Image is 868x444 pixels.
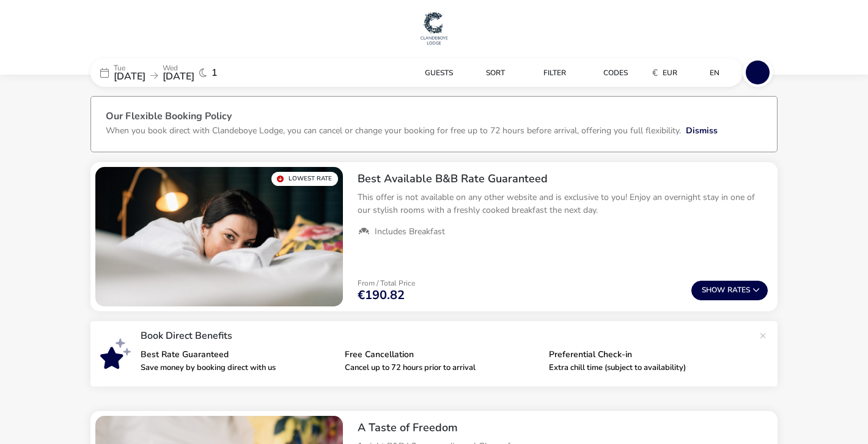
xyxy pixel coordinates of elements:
[90,58,274,87] div: Tue[DATE]Wed[DATE]1
[106,125,681,136] p: When you book direct with Clandeboye Lodge, you can cancel or change your booking for free up to ...
[513,64,575,81] naf-pibe-menu-bar-item: Filter
[211,68,218,78] span: 1
[163,64,194,72] p: Wed
[537,68,560,78] span: Filter
[358,191,768,216] p: This offer is not available on any other website and is exclusive to you! Enjoy an overnight stay...
[419,10,449,46] img: Main Website
[575,64,636,81] naf-pibe-menu-bar-item: Codes
[636,64,686,81] naf-pibe-menu-bar-item: €EUR
[702,286,727,294] span: Show
[686,64,729,81] button: en
[114,70,145,83] span: [DATE]
[358,421,768,435] h2: A Taste of Freedom
[106,111,762,124] h3: Our Flexible Booking Policy
[513,64,570,81] button: Filter
[389,64,450,81] button: Guests
[163,70,194,83] span: [DATE]
[549,350,743,359] p: Preferential Check-in
[412,68,440,78] span: Guests
[358,172,768,186] h2: Best Available B&B Rate Guaranteed
[480,68,499,78] span: Sort
[271,172,338,186] div: Lowest Rate
[691,281,768,300] button: ShowRates
[114,64,145,72] p: Tue
[345,364,539,372] p: Cancel up to 72 hours prior to arrival
[358,279,415,287] p: From / Total Price
[345,350,539,359] p: Free Cancellation
[710,68,719,78] span: en
[455,64,509,81] button: Sort
[686,124,718,137] button: Dismiss
[455,64,513,81] naf-pibe-menu-bar-item: Sort
[141,364,335,372] p: Save money by booking direct with us
[348,162,778,248] div: Best Available B&B Rate GuaranteedThis offer is not available on any other website and is exclusi...
[389,64,455,81] naf-pibe-menu-bar-item: Guests
[358,289,405,302] span: €190.82
[657,68,671,78] span: EUR
[575,64,631,81] button: Codes
[636,64,681,81] button: €EUR
[141,331,753,341] p: Book Direct Benefits
[646,67,652,79] i: €
[141,350,335,359] p: Best Rate Guaranteed
[549,364,743,372] p: Extra chill time (subject to availability)
[597,68,622,78] span: Codes
[686,64,734,81] naf-pibe-menu-bar-item: en
[375,226,445,237] span: Includes Breakfast
[95,167,343,306] swiper-slide: 1 / 1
